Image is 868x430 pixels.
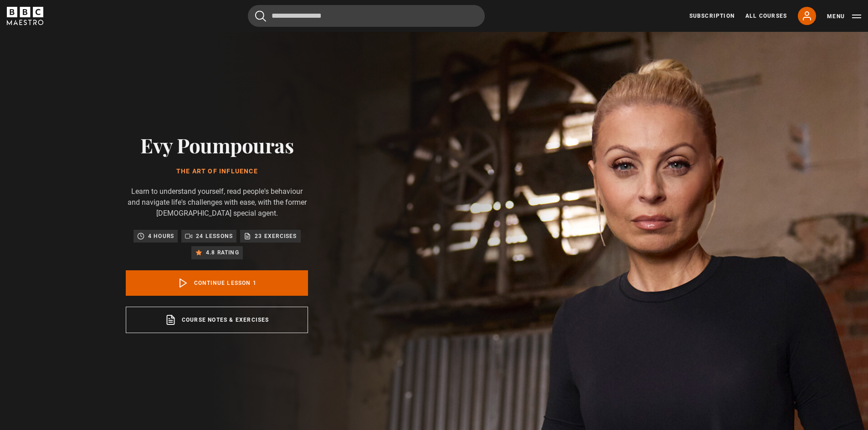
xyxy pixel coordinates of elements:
[126,168,308,175] h1: The Art of Influence
[745,12,787,20] a: All Courses
[7,7,43,25] svg: BBC Maestro
[255,10,266,22] button: Submit the search query
[126,307,308,333] a: Course notes & exercises
[827,12,861,21] button: Toggle navigation
[126,133,308,157] h2: Evy Poumpouras
[206,248,239,257] p: 4.8 rating
[689,12,734,20] a: Subscription
[148,232,174,241] p: 4 hours
[126,270,308,296] a: Continue lesson 1
[126,186,308,219] p: Learn to understand yourself, read people's behaviour and navigate life's challenges with ease, w...
[196,232,233,241] p: 24 lessons
[248,5,485,27] input: Search
[255,232,297,241] p: 23 exercises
